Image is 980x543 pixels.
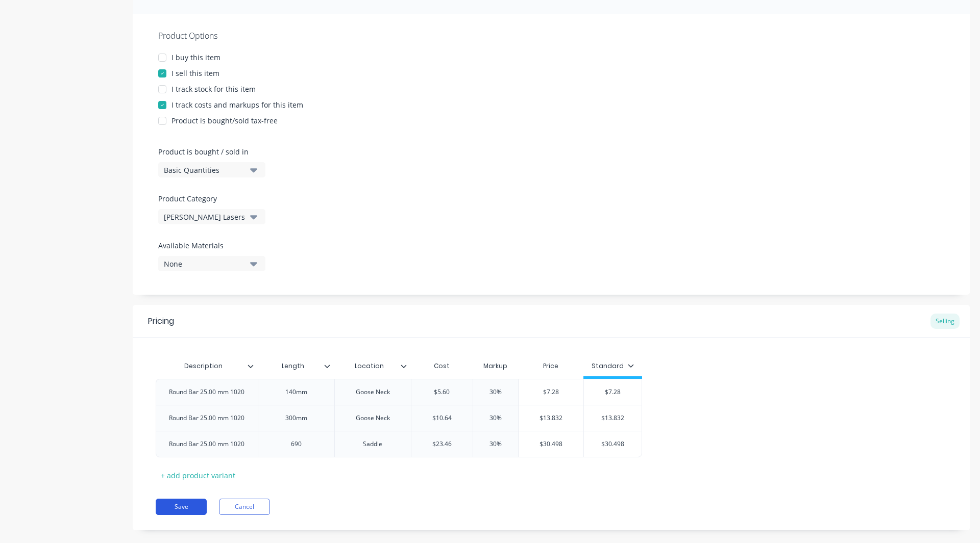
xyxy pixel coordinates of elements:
[519,379,583,405] div: $7.28
[156,468,240,483] div: + add product variant
[271,385,322,399] div: 140mm
[519,431,583,457] div: $30.498
[258,356,334,376] div: Length
[161,437,253,451] div: Round Bar 25.00 mm 1020
[470,431,521,457] div: 30%
[347,411,398,425] div: Goose Neck
[158,162,265,177] button: Basic Quantities
[156,431,642,457] div: Round Bar 25.00 mm 1020690Saddle$23.4630%$30.498$30.498
[164,165,246,175] div: Basic Quantities
[156,353,252,379] div: Description
[161,411,253,425] div: Round Bar 25.00 mm 1020
[158,240,265,251] label: Available Materials
[473,356,518,376] div: Markup
[171,84,256,94] div: I track stock for this item
[411,356,473,376] div: Cost
[470,405,521,431] div: 30%
[158,30,944,42] div: Product Options
[148,315,174,327] div: Pricing
[930,314,960,329] div: Selling
[411,379,473,405] div: $5.60
[219,499,270,515] button: Cancel
[519,405,583,431] div: $13.832
[584,379,642,405] div: $7.28
[158,193,260,204] label: Product Category
[171,68,219,79] div: I sell this item
[347,437,398,451] div: Saddle
[161,385,253,399] div: Round Bar 25.00 mm 1020
[156,356,258,376] div: Description
[271,411,322,425] div: 300mm
[164,212,246,222] div: [PERSON_NAME] Lasers
[518,356,583,376] div: Price
[334,353,405,379] div: Location
[411,431,473,457] div: $23.46
[158,209,265,224] button: [PERSON_NAME] Lasers
[156,405,642,431] div: Round Bar 25.00 mm 1020300mmGoose Neck$10.6430%$13.832$13.832
[171,99,303,110] div: I track costs and markups for this item
[156,379,642,405] div: Round Bar 25.00 mm 1020140mmGoose Neck$5.6030%$7.28$7.28
[158,256,265,271] button: None
[470,379,521,405] div: 30%
[171,115,278,126] div: Product is bought/sold tax-free
[334,356,411,376] div: Location
[347,385,398,399] div: Goose Neck
[592,361,634,371] div: Standard
[411,405,473,431] div: $10.64
[171,52,220,63] div: I buy this item
[258,353,328,379] div: Length
[158,146,260,157] label: Product is bought / sold in
[584,431,642,457] div: $30.498
[164,258,246,269] div: None
[156,499,207,515] button: Save
[584,405,642,431] div: $13.832
[271,437,322,451] div: 690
